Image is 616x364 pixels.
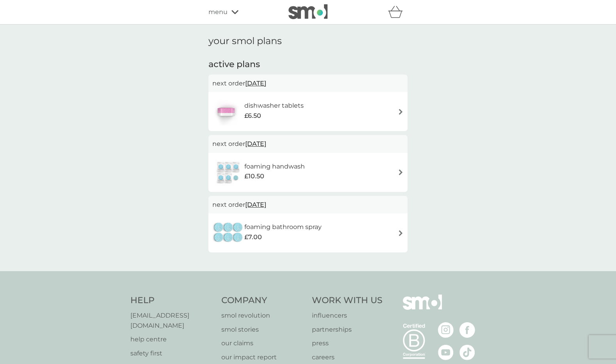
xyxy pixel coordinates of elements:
[312,338,383,348] a: press
[212,219,244,247] img: foaming bathroom spray
[312,295,383,307] h4: Work With Us
[212,98,240,125] img: dishwasher tablets
[244,101,304,111] h6: dishwasher tablets
[208,7,228,17] span: menu
[288,4,328,19] img: smol
[244,162,305,172] h6: foaming handwash
[212,78,404,89] p: next order
[459,344,475,360] img: visit the smol Tiktok page
[312,311,383,321] a: influencers
[438,322,454,338] img: visit the smol Instagram page
[245,76,266,91] span: [DATE]
[245,136,266,151] span: [DATE]
[130,348,214,359] a: safety first
[212,159,244,186] img: foaming handwash
[208,59,408,71] h2: active plans
[244,222,322,232] h6: foaming bathroom spray
[130,295,214,307] h4: Help
[221,352,304,362] a: our impact report
[221,338,304,348] a: our claims
[438,344,454,360] img: visit the smol Youtube page
[221,325,304,335] a: smol stories
[312,325,383,335] a: partnerships
[245,197,266,212] span: [DATE]
[244,232,262,242] span: £7.00
[398,109,404,115] img: arrow right
[130,311,214,330] a: [EMAIL_ADDRESS][DOMAIN_NAME]
[130,334,214,344] a: help centre
[244,111,261,121] span: £6.50
[208,36,408,47] h1: your smol plans
[398,230,404,236] img: arrow right
[212,139,404,149] p: next order
[312,352,383,362] a: careers
[221,311,304,321] a: smol revolution
[398,169,404,175] img: arrow right
[459,322,475,338] img: visit the smol Facebook page
[221,295,304,307] h4: Company
[244,171,264,181] span: £10.50
[403,295,442,321] img: smol
[212,200,404,210] p: next order
[388,4,408,20] div: basket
